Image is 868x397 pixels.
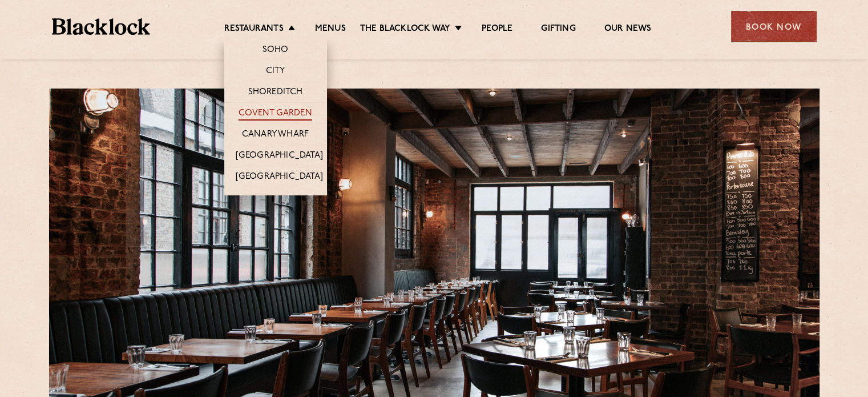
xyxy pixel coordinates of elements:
a: People [482,23,512,36]
a: [GEOGRAPHIC_DATA] [236,150,323,163]
a: Menus [315,23,346,36]
a: Soho [263,45,289,57]
img: BL_Textured_Logo-footer-cropped.svg [52,18,151,35]
a: Shoreditch [248,87,303,99]
a: Canary Wharf [242,129,309,142]
a: City [266,66,285,78]
a: Restaurants [224,23,284,36]
a: Our News [604,23,652,36]
a: [GEOGRAPHIC_DATA] [236,171,323,184]
a: The Blacklock Way [360,23,450,36]
a: Covent Garden [239,108,312,121]
a: Gifting [541,23,575,36]
div: Book Now [731,11,817,42]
